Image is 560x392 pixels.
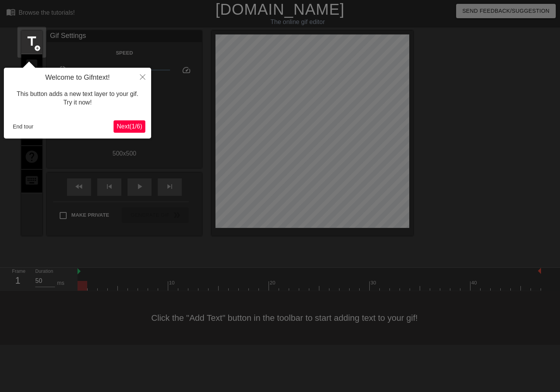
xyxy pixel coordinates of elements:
h4: Welcome to Gifntext! [10,74,145,82]
button: Close [134,68,151,86]
button: End tour [10,121,36,132]
button: Next [114,120,145,133]
div: This button adds a new text layer to your gif. Try it now! [10,82,145,115]
span: Next ( 1 / 6 ) [117,123,142,130]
